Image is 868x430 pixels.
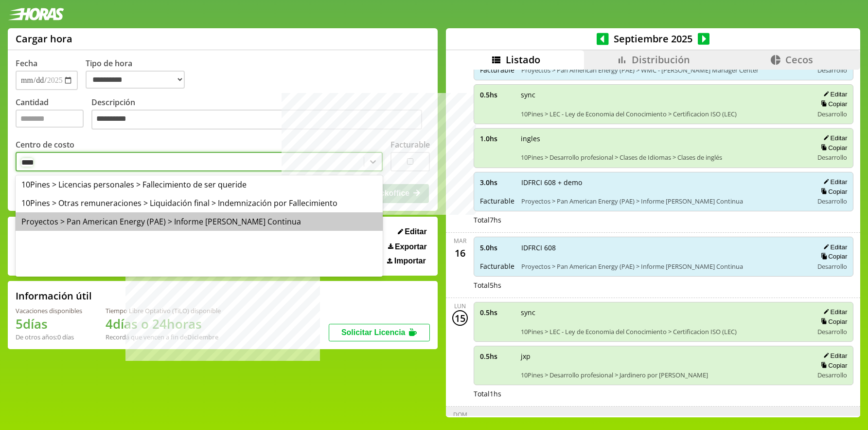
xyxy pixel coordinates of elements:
h1: 5 días [16,315,82,333]
span: Desarrollo [817,153,847,162]
span: sync [521,308,806,317]
span: Proyectos > Pan American Energy (PAE) > WMC - [PERSON_NAME] Manager Center [521,66,806,75]
span: Solicitar Licencia [341,328,406,337]
textarea: Descripción [91,110,422,130]
button: Copiar [818,100,847,108]
div: 10Pines > Otras remuneraciones > Liquidación final > Indemnización por Fallecimiento [16,194,383,212]
span: 10Pines > LEC - Ley de Economia del Conocimiento > Certificacion ISO (LEC) [521,327,806,336]
span: 3.0 hs [480,178,514,187]
span: ingles [521,134,806,143]
span: 0.5 hs [480,352,514,361]
div: 10Pines > Licencias personales > Fallecimiento de ser queride [16,175,383,194]
span: Desarrollo [817,66,847,75]
span: Cecos [785,53,813,66]
span: Septiembre 2025 [609,32,698,45]
span: Distribución [632,53,690,66]
span: 10Pines > Desarrollo profesional > Jardinero por [PERSON_NAME] [521,371,806,379]
div: Total 1 hs [474,389,853,398]
span: IDFRCI 608 [521,243,806,252]
span: 5.0 hs [480,243,514,252]
label: Tipo de hora [86,58,193,90]
span: Importar [394,257,426,265]
span: Facturable [480,65,514,75]
span: Desarrollo [817,371,847,379]
label: Cantidad [16,97,91,132]
button: Editar [820,243,847,251]
span: 0.5 hs [480,308,514,317]
span: Proyectos > Pan American Energy (PAE) > Informe [PERSON_NAME] Continua [521,262,806,271]
span: 10Pines > Desarrollo profesional > Clases de Idiomas > Clases de inglés [521,153,806,162]
button: Editar [820,90,847,98]
div: Total 7 hs [474,215,853,224]
button: Copiar [818,361,847,370]
button: Copiar [818,318,847,326]
span: Desarrollo [817,110,847,118]
label: Facturable [390,139,430,150]
span: jxp [521,352,806,361]
button: Editar [820,134,847,142]
span: IDFRCI 608 + demo [521,178,806,187]
span: Desarrollo [817,197,847,206]
h1: Cargar hora [16,32,72,45]
div: Total 5 hs [474,280,853,290]
span: Proyectos > Pan American Energy (PAE) > Informe [PERSON_NAME] Continua [521,197,806,206]
span: 1.0 hs [480,134,514,143]
button: Copiar [818,187,847,196]
button: Editar [820,308,847,316]
span: Exportar [395,243,427,251]
h2: Información útil [16,289,92,302]
span: Editar [405,227,426,236]
span: Desarrollo [817,262,847,271]
div: mar [454,237,466,245]
b: Diciembre [187,333,218,341]
span: Listado [506,53,540,66]
button: Exportar [385,242,430,252]
span: sync [521,90,806,99]
button: Editar [395,227,430,237]
div: scrollable content [446,70,860,416]
div: Proyectos > Pan American Energy (PAE) > Informe [PERSON_NAME] Continua [16,212,383,231]
button: Editar [820,352,847,360]
div: Vacaciones disponibles [16,306,82,315]
div: De otros años: 0 días [16,333,82,341]
div: 15 [452,310,468,326]
img: logotipo [8,8,64,20]
label: Descripción [91,97,430,132]
div: dom [453,411,467,419]
button: Editar [820,178,847,186]
button: Copiar [818,252,847,261]
label: Centro de costo [16,139,74,150]
span: 0.5 hs [480,90,514,99]
div: lun [454,302,466,310]
button: Copiar [818,144,847,152]
input: Cantidad [16,110,84,128]
div: Recordá que vencen a fin de [106,333,221,341]
h1: 4 días o 24 horas [106,315,221,333]
select: Tipo de hora [86,71,185,89]
span: Facturable [480,262,514,271]
span: Facturable [480,196,514,206]
div: Tiempo Libre Optativo (TiLO) disponible [106,306,221,315]
span: Desarrollo [817,327,847,336]
button: Solicitar Licencia [329,324,430,341]
div: 16 [452,245,468,261]
span: 10Pines > LEC - Ley de Economia del Conocimiento > Certificacion ISO (LEC) [521,110,806,118]
label: Fecha [16,58,37,69]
